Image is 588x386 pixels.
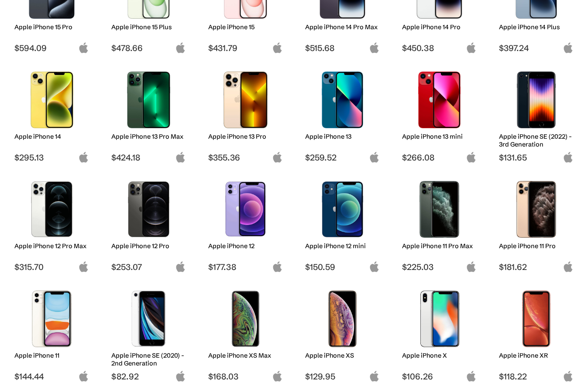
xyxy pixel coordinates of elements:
[208,352,283,359] h2: Apple iPhone XS Max
[301,67,384,163] a: iPhone 13 Apple iPhone 13 $259.52 apple-logo
[499,152,574,163] span: $131.65
[208,371,283,382] span: $168.03
[118,181,179,238] img: iPhone 12 Pro
[505,181,567,238] img: iPhone 11 Pro
[10,177,93,272] a: iPhone 12 Pro Max Apple iPhone 12 Pro Max $315.70 apple-logo
[402,133,477,140] h2: Apple iPhone 13 mini
[305,133,380,140] h2: Apple iPhone 13
[204,67,287,163] a: iPhone 13 Pro Apple iPhone 13 Pro $355.36 apple-logo
[111,152,186,163] span: $424.18
[21,72,83,128] img: iPhone 14
[10,286,93,382] a: iPhone 11 Apple iPhone 11 $144.44 apple-logo
[107,177,190,272] a: iPhone 12 Pro Apple iPhone 12 Pro $253.07 apple-logo
[111,371,186,382] span: $82.92
[14,371,89,382] span: $144.44
[21,181,83,238] img: iPhone 12 Pro Max
[208,133,283,140] h2: Apple iPhone 13 Pro
[111,352,186,367] h2: Apple iPhone SE (2020) - 2nd Generation
[466,42,477,53] img: apple-logo
[14,43,89,53] span: $594.09
[14,23,89,31] h2: Apple iPhone 15 Pro
[272,261,283,272] img: apple-logo
[402,152,477,163] span: $266.08
[78,42,89,53] img: apple-logo
[118,72,179,128] img: iPhone 13 Pro Max
[175,261,186,272] img: apple-logo
[111,242,186,250] h2: Apple iPhone 12 Pro
[305,43,380,53] span: $515.68
[208,23,283,31] h2: Apple iPhone 15
[369,42,380,53] img: apple-logo
[301,286,384,382] a: iPhone XS Apple iPhone XS $129.95 apple-logo
[402,242,477,250] h2: Apple iPhone 11 Pro Max
[272,371,283,382] img: apple-logo
[208,242,283,250] h2: Apple iPhone 12
[369,152,380,163] img: apple-logo
[466,152,477,163] img: apple-logo
[305,242,380,250] h2: Apple iPhone 12 mini
[398,177,481,272] a: iPhone 11 Pro Max Apple iPhone 11 Pro Max $225.03 apple-logo
[402,262,477,272] span: $225.03
[111,23,186,31] h2: Apple iPhone 15 Plus
[505,72,567,128] img: iPhone SE 3rd Gen
[499,371,574,382] span: $118.22
[312,72,373,128] img: iPhone 13
[14,352,89,359] h2: Apple iPhone 11
[369,261,380,272] img: apple-logo
[175,371,186,382] img: apple-logo
[107,286,190,382] a: iPhone SE 2nd Gen Apple iPhone SE (2020) - 2nd Generation $82.92 apple-logo
[204,286,287,382] a: iPhone XS Max Apple iPhone XS Max $168.03 apple-logo
[369,371,380,382] img: apple-logo
[208,262,283,272] span: $177.38
[215,181,276,238] img: iPhone 12
[563,152,574,163] img: apple-logo
[409,290,470,347] img: iPhone X
[305,23,380,31] h2: Apple iPhone 14 Pro Max
[305,371,380,382] span: $129.95
[21,290,83,347] img: iPhone 11
[14,262,89,272] span: $315.70
[305,152,380,163] span: $259.52
[402,371,477,382] span: $106.26
[499,352,574,359] h2: Apple iPhone XR
[111,262,186,272] span: $253.07
[563,261,574,272] img: apple-logo
[312,290,373,347] img: iPhone XS
[499,43,574,53] span: $397.24
[78,371,89,382] img: apple-logo
[301,177,384,272] a: iPhone 12 mini Apple iPhone 12 mini $150.59 apple-logo
[563,371,574,382] img: apple-logo
[495,286,578,382] a: iPhone XR Apple iPhone XR $118.22 apple-logo
[495,177,578,272] a: iPhone 11 Pro Apple iPhone 11 Pro $181.62 apple-logo
[499,23,574,31] h2: Apple iPhone 14 Plus
[305,352,380,359] h2: Apple iPhone XS
[208,152,283,163] span: $355.36
[14,242,89,250] h2: Apple iPhone 12 Pro Max
[107,67,190,163] a: iPhone 13 Pro Max Apple iPhone 13 Pro Max $424.18 apple-logo
[402,43,477,53] span: $450.38
[14,133,89,140] h2: Apple iPhone 14
[14,152,89,163] span: $295.13
[111,43,186,53] span: $478.66
[78,152,89,163] img: apple-logo
[215,72,276,128] img: iPhone 13 Pro
[272,152,283,163] img: apple-logo
[305,262,380,272] span: $150.59
[215,290,276,347] img: iPhone XS Max
[111,133,186,140] h2: Apple iPhone 13 Pro Max
[118,290,179,347] img: iPhone SE 2nd Gen
[398,67,481,163] a: iPhone 13 mini Apple iPhone 13 mini $266.08 apple-logo
[175,152,186,163] img: apple-logo
[312,181,373,238] img: iPhone 12 mini
[409,181,470,238] img: iPhone 11 Pro Max
[272,42,283,53] img: apple-logo
[563,42,574,53] img: apple-logo
[505,290,567,347] img: iPhone XR
[398,286,481,382] a: iPhone X Apple iPhone X $106.26 apple-logo
[402,23,477,31] h2: Apple iPhone 14 Pro
[499,133,574,148] h2: Apple iPhone SE (2022) - 3rd Generation
[204,177,287,272] a: iPhone 12 Apple iPhone 12 $177.38 apple-logo
[10,67,93,163] a: iPhone 14 Apple iPhone 14 $295.13 apple-logo
[499,262,574,272] span: $181.62
[495,67,578,163] a: iPhone SE 3rd Gen Apple iPhone SE (2022) - 3rd Generation $131.65 apple-logo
